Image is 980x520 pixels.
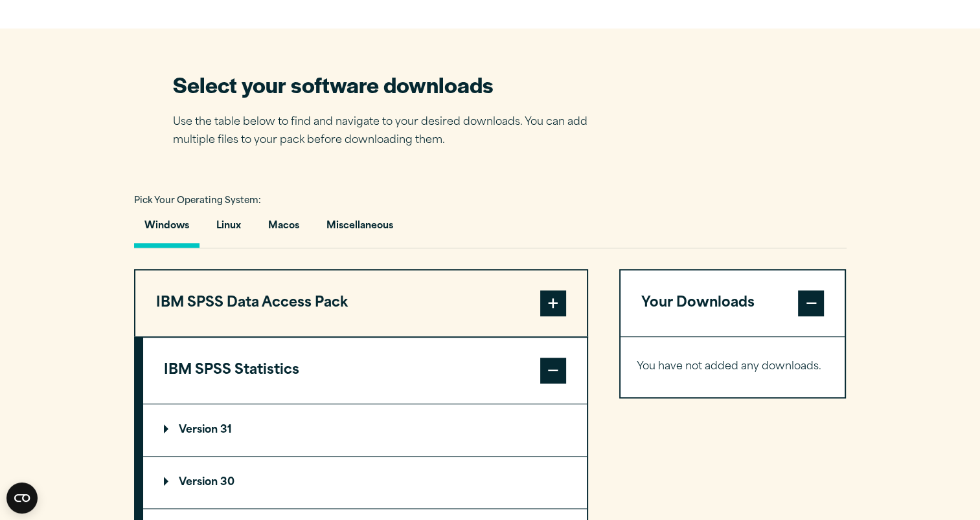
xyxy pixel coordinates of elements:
[637,358,829,376] p: You have not added any downloads.
[621,336,845,397] div: Your Downloads
[164,477,234,488] p: Version 30
[143,338,587,404] button: IBM SPSS Statistics
[173,70,607,99] h2: Select your software downloads
[621,270,845,336] button: Your Downloads
[258,211,310,248] button: Macos
[316,211,404,248] button: Miscellaneous
[135,270,587,336] button: IBM SPSS Data Access Pack
[173,113,607,151] p: Use the table below to find and navigate to your desired downloads. You can add multiple files to...
[143,457,587,508] summary: Version 30
[143,404,587,456] summary: Version 31
[134,197,261,205] span: Pick Your Operating System:
[134,211,199,248] button: Windows
[206,211,251,248] button: Linux
[6,482,38,514] button: Open CMP widget
[164,425,232,435] p: Version 31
